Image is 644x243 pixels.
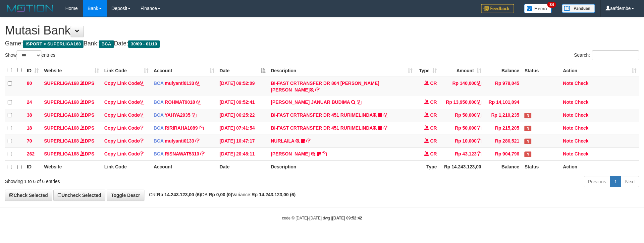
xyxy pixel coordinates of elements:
[271,151,309,156] a: [PERSON_NAME]
[384,125,388,131] a: Copy BI-FAST CRTRANSFER DR 451 RURIMELINDA to clipboard
[217,109,268,122] td: [DATE] 06:25:22
[251,192,295,197] strong: Rp 14.243.123,00 (6)
[53,190,105,201] a: Uncheck Selected
[430,125,437,131] span: CR
[165,99,195,105] a: ROHMAT9018
[547,2,556,8] span: 34
[430,151,437,156] span: CR
[27,99,32,105] span: 24
[165,151,199,156] a: RISNAWAT5310
[440,135,484,148] td: Rp 10,000
[484,148,522,160] td: Rp 904,796
[217,64,268,77] th: Date: activate to sort column descending
[563,81,573,86] a: Note
[44,99,79,105] a: SUPERLIGA168
[484,96,522,109] td: Rp 14,101,094
[563,125,573,131] a: Note
[27,151,34,156] span: 262
[522,64,560,77] th: Status
[17,50,41,60] select: Showentries
[102,160,151,173] th: Link Code
[104,138,144,144] a: Copy Link Code
[524,139,531,144] span: Has Note
[574,99,588,105] a: Check
[44,81,79,86] a: SUPERLIGA168
[104,151,144,156] a: Copy Link Code
[41,109,102,122] td: DPS
[592,50,639,60] input: Search:
[44,151,79,156] a: SUPERLIGA168
[332,216,362,220] strong: [DATE] 09:52:42
[195,138,200,144] a: Copy mulyanti0133 to clipboard
[217,135,268,148] td: [DATE] 10:47:17
[430,138,437,144] span: CR
[41,148,102,160] td: DPS
[477,125,481,131] a: Copy Rp 50,000 to clipboard
[524,152,531,157] span: Has Note
[484,77,522,96] td: Rp 978,045
[282,216,362,220] small: code © [DATE]-[DATE] dwg |
[217,160,268,173] th: Date
[477,112,481,118] a: Copy Rp 50,000 to clipboard
[560,160,639,173] th: Action
[484,135,522,148] td: Rp 286,521
[315,87,320,92] a: Copy BI-FAST CRTRANSFER DR 804 MUHAMAD JEFRY DAVI to clipboard
[268,122,415,135] td: BI-FAST CRTRANSFER DR 451 RURIMELINDA
[268,109,415,122] td: BI-FAST CRTRANSFER DR 451 RURIMELINDA
[477,99,481,105] a: Copy Rp 13,950,000 to clipboard
[154,125,164,131] span: BCA
[357,99,361,105] a: Copy YOEL JANUAR BUDIMA to clipboard
[151,64,217,77] th: Account: activate to sort column ascending
[41,122,102,135] td: DPS
[196,99,201,105] a: Copy ROHMAT9018 to clipboard
[268,64,415,77] th: Description: activate to sort column ascending
[268,160,415,173] th: Description
[484,160,522,173] th: Balance
[154,112,164,118] span: BCA
[440,77,484,96] td: Rp 140,000
[563,151,573,156] a: Note
[41,135,102,148] td: DPS
[415,64,440,77] th: Type: activate to sort column ascending
[574,138,588,144] a: Check
[524,113,531,118] span: Has Note
[24,160,41,173] th: ID
[524,4,552,13] img: Button%20Memo.svg
[563,99,573,105] a: Note
[154,151,164,156] span: BCA
[151,160,217,173] th: Account
[584,176,610,187] a: Previous
[44,125,79,131] a: SUPERLIGA168
[5,40,639,47] h4: Game: Bank: Date:
[165,138,194,144] a: mulyanti0133
[27,112,32,118] span: 38
[522,160,560,173] th: Status
[477,81,481,86] a: Copy Rp 140,000 to clipboard
[484,109,522,122] td: Rp 1,210,235
[384,112,388,118] a: Copy BI-FAST CRTRANSFER DR 451 RURIMELINDA to clipboard
[104,125,144,131] a: Copy Link Code
[41,77,102,96] td: DPS
[574,112,588,118] a: Check
[430,99,437,105] span: CR
[41,64,102,77] th: Website: activate to sort column ascending
[27,138,32,144] span: 70
[5,50,55,60] label: Show entries
[104,112,144,118] a: Copy Link Code
[440,96,484,109] td: Rp 13,950,000
[107,190,144,201] a: Toggle Descr
[562,4,595,13] img: panduan.png
[41,160,102,173] th: Website
[195,81,200,86] a: Copy mulyanti0133 to clipboard
[102,64,151,77] th: Link Code: activate to sort column ascending
[44,138,79,144] a: SUPERLIGA168
[430,81,437,86] span: CR
[165,125,198,131] a: RIRIRAHA1089
[481,4,514,13] img: Feedback.jpg
[271,138,294,144] a: NURLAILA
[154,81,164,86] span: BCA
[217,122,268,135] td: [DATE] 07:41:54
[209,192,232,197] strong: Rp 0,00 (0)
[322,151,327,156] a: Copy YOSI EFENDI to clipboard
[217,77,268,96] td: [DATE] 09:52:09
